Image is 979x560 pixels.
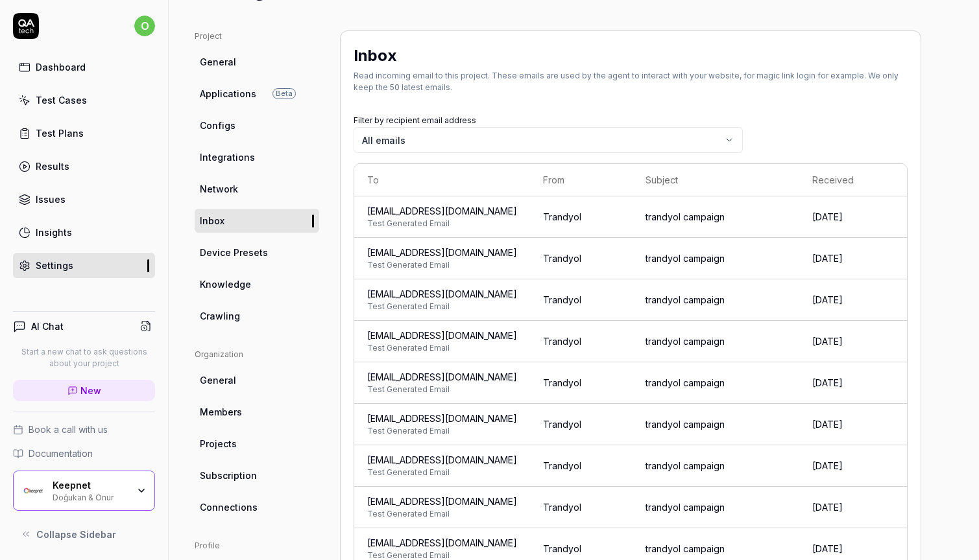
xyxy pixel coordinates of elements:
span: Collapse Sidebar [36,528,116,541]
span: [EMAIL_ADDRESS][DOMAIN_NAME] [367,412,517,425]
span: o [134,16,155,36]
button: Trandyol [543,459,581,472]
a: General [195,50,319,74]
span: Applications [200,87,256,100]
div: Settings [36,259,73,272]
button: Collapse Sidebar [13,521,155,547]
div: trandyol campaign [646,500,787,514]
span: Projects [200,437,237,450]
a: Knowledge [195,272,319,296]
button: Trandyol [543,293,581,307]
span: [EMAIL_ADDRESS][DOMAIN_NAME] [367,370,517,384]
time: [DATE] [812,502,843,513]
div: Results [36,159,69,173]
button: Trandyol [543,542,581,555]
a: Projects [195,432,319,456]
div: Organization [195,349,319,360]
div: Project [195,30,319,42]
span: Test Generated Email [367,301,517,312]
time: [DATE] [812,377,843,388]
div: Test Plans [36,126,84,140]
div: trandyol campaign [646,293,787,307]
span: Test Generated Email [367,508,517,520]
div: Issues [36,192,66,206]
div: Read incoming email to this project. These emails are used by the agent to interact with your web... [354,70,908,93]
div: trandyol campaign [646,459,787,472]
span: Documentation [29,447,93,460]
img: Keepnet Logo [21,479,45,502]
span: [EMAIL_ADDRESS][DOMAIN_NAME] [367,536,517,550]
time: [DATE] [812,294,843,305]
span: [EMAIL_ADDRESS][DOMAIN_NAME] [367,287,517,301]
h2: Inbox [354,44,397,67]
th: To [354,164,530,196]
a: Documentation [13,447,155,460]
button: Keepnet LogoKeepnetDoğukan & Onur [13,471,155,511]
time: [DATE] [812,543,843,554]
a: Test Plans [13,121,155,146]
span: [EMAIL_ADDRESS][DOMAIN_NAME] [367,329,517,342]
span: Members [200,405,242,419]
span: Subscription [200,469,257,482]
span: General [200,373,236,387]
div: trandyol campaign [646,251,787,265]
span: [EMAIL_ADDRESS][DOMAIN_NAME] [367,246,517,259]
span: General [200,55,236,69]
span: Test Generated Email [367,425,517,437]
a: Crawling [195,304,319,328]
a: ApplicationsBeta [195,82,319,106]
a: Connections [195,495,319,519]
span: [EMAIL_ADDRESS][DOMAIN_NAME] [367,495,517,508]
time: [DATE] [812,253,843,264]
span: Test Generated Email [367,218,517,229]
a: Inbox [195,209,319,233]
button: Trandyol [543,500,581,514]
span: Test Generated Email [367,384,517,395]
button: Trandyol [543,251,581,265]
button: Trandyol [543,210,581,224]
a: Integrations [195,145,319,169]
a: General [195,368,319,392]
button: o [134,13,155,39]
h4: AI Chat [31,320,64,333]
div: Insights [36,226,72,239]
span: [EMAIL_ADDRESS][DOMAIN_NAME] [367,204,517,218]
span: [EMAIL_ADDRESS][DOMAIN_NAME] [367,453,517,467]
a: Device Presets [195,240,319,264]
th: Received [799,164,907,196]
button: Trandyol [543,334,581,348]
time: [DATE] [812,460,843,471]
a: Insights [13,220,155,245]
div: Dashboard [36,60,86,74]
a: Book a call with us [13,423,155,436]
div: trandyol campaign [646,417,787,431]
span: Test Generated Email [367,467,517,478]
a: Issues [13,187,155,212]
span: Beta [272,88,296,99]
button: Trandyol [543,376,581,390]
a: Members [195,400,319,424]
a: New [13,380,155,401]
span: Integrations [200,150,255,164]
time: [DATE] [812,419,843,430]
span: Test Generated Email [367,259,517,271]
span: Book a call with us [29,423,108,436]
time: [DATE] [812,336,843,347]
button: Trandyol [543,417,581,431]
div: trandyol campaign [646,334,787,348]
span: Knowledge [200,277,251,291]
div: trandyol campaign [646,210,787,224]
label: Filter by recipient email address [354,115,476,125]
a: Network [195,177,319,201]
span: New [80,384,101,397]
a: Subscription [195,463,319,487]
div: trandyol campaign [646,542,787,555]
div: Keepnet [53,480,128,491]
a: Results [13,154,155,179]
a: Test Cases [13,87,155,113]
span: Crawling [200,309,240,323]
th: From [530,164,633,196]
span: Test Generated Email [367,342,517,354]
a: Configs [195,113,319,137]
span: Device Presets [200,246,268,259]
